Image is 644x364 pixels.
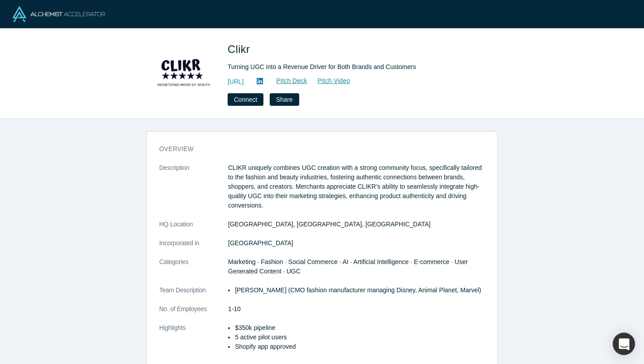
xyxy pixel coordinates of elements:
dt: Highlights [159,323,228,361]
li: $350k pipeline [235,323,485,333]
img: Clikr's Logo [153,41,215,104]
li: [PERSON_NAME] (CMO fashion manufacturer managing Disney, Animal Planet, Marvel) [235,286,485,295]
dt: Categories [159,257,228,286]
img: Alchemist Logo [13,6,105,22]
dd: [GEOGRAPHIC_DATA], [GEOGRAPHIC_DATA], [GEOGRAPHIC_DATA] [228,220,485,229]
li: Shopify app approved [235,342,485,351]
dt: No. of Employees [159,304,228,323]
a: Pitch Deck [267,76,308,86]
span: Marketing · Fashion · Social Commerce · AI · Artificial Intelligence · E-commerce · User Generate... [228,258,468,275]
dt: Incorporated in [159,238,228,257]
dt: HQ Location [159,220,228,238]
dd: 1-10 [228,304,485,314]
a: [URL] [228,77,244,87]
div: Turning UGC into a Revenue Driver for Both Brands and Customers [228,62,478,72]
span: Clikr [228,43,253,55]
dt: Description [159,163,228,220]
li: 5 active pilot users [235,333,485,342]
button: Share [270,93,299,106]
p: CLIKR uniquely combines UGC creation with a strong community focus, specifically tailored to the ... [228,163,485,210]
a: Pitch Video [308,76,351,86]
h3: overview [159,144,472,154]
button: Connect [228,93,263,106]
dt: Team Description [159,286,228,304]
dd: [GEOGRAPHIC_DATA] [228,238,485,248]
